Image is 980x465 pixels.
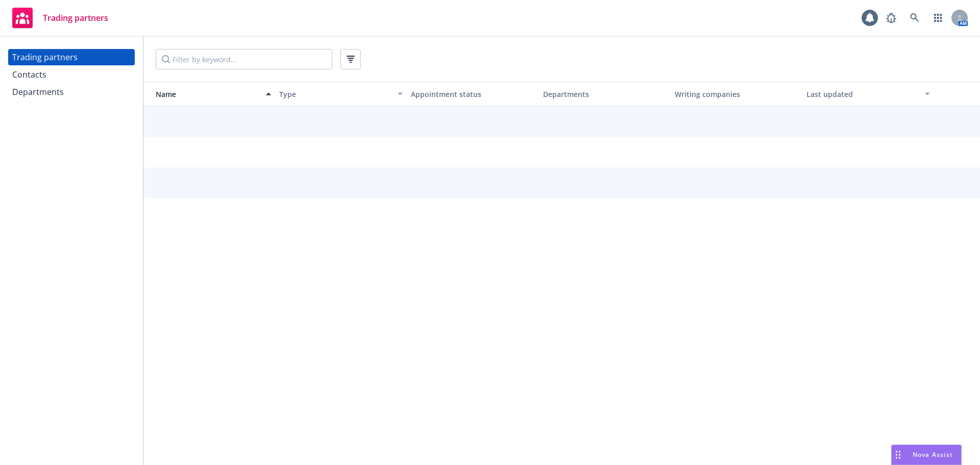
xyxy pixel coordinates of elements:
[148,89,260,100] div: Name
[43,14,108,22] span: Trading partners
[279,89,391,100] div: Type
[411,89,534,100] div: Appointment status
[12,49,78,65] div: Trading partners
[8,49,135,65] a: Trading partners
[806,89,919,100] div: Last updated
[275,82,407,106] button: Type
[12,84,64,100] div: Departments
[8,4,112,32] a: Trading partners
[8,84,135,100] a: Departments
[543,89,667,100] div: Departments
[904,8,925,28] a: Search
[143,82,275,106] button: Name
[802,82,934,106] button: Last updated
[913,450,953,459] span: Nova Assist
[8,66,135,83] a: Contacts
[881,8,901,28] a: Report a Bug
[892,445,904,464] div: Drag to move
[928,8,948,28] a: Switch app
[891,445,962,465] button: Nova Assist
[539,82,671,106] button: Departments
[12,66,46,83] div: Contacts
[156,49,332,69] input: Filter by keyword...
[675,89,798,100] div: Writing companies
[671,82,802,106] button: Writing companies
[407,82,538,106] button: Appointment status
